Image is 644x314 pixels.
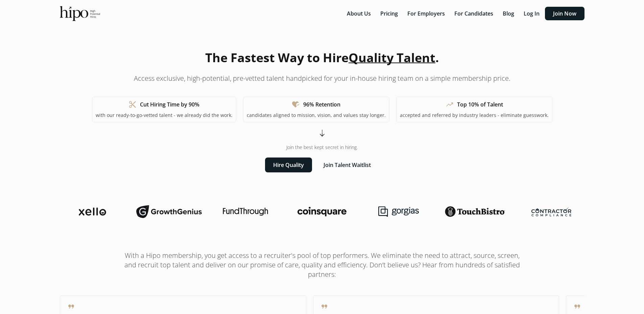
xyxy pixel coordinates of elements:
[128,100,137,108] span: content_cut
[545,7,585,20] button: Join Now
[303,100,340,108] h1: 96% Retention
[247,112,386,119] p: candidates aligned to mission, vision, and values stay longer.
[343,10,376,17] a: About Us
[531,207,571,216] img: contractor-compliance-logo
[134,74,510,83] p: Access exclusive, high-potential, pre-vetted talent handpicked for your in-house hiring team on a...
[205,49,439,67] h1: The Fastest Way to Hire .
[520,7,544,20] button: Log In
[315,158,379,172] button: Join Talent Waitlist
[376,10,403,17] a: Pricing
[446,100,454,108] span: trending_up
[499,7,518,20] button: Blog
[499,10,520,17] a: Blog
[545,10,585,17] a: Join Now
[445,206,505,217] img: touchbistro-logo
[403,7,449,20] button: For Employers
[140,100,199,108] h1: Cut Hiring Time by 90%
[119,251,525,279] h1: With a Hipo membership, you get access to a recruiter's pool of top performers. We eliminate the ...
[67,303,75,311] span: format_quote
[223,208,268,216] img: fundthrough-logo
[376,7,402,20] button: Pricing
[320,303,328,311] span: format_quote
[378,206,419,217] img: gorgias-logo
[520,10,545,17] a: Log In
[343,7,375,20] button: About Us
[297,207,346,216] img: coinsquare-logo
[292,100,300,108] span: heart_check
[403,10,450,17] a: For Employers
[400,112,549,119] p: accepted and referred by industry leaders - eliminate guesswork.
[96,112,233,119] p: with our ready-to-go-vetted talent - we already did the work.
[60,6,100,21] img: official-logo
[573,303,581,311] span: format_quote
[450,10,499,17] a: For Candidates
[318,129,326,137] span: arrow_cool_down
[349,49,435,66] span: Quality Talent
[457,100,503,108] h1: Top 10% of Talent
[136,205,202,218] img: growthgenius-logo
[286,144,358,151] span: Join the best kept secret in hiring.
[265,158,312,172] button: Hire Quality
[450,7,497,20] button: For Candidates
[79,208,106,216] img: xello-logo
